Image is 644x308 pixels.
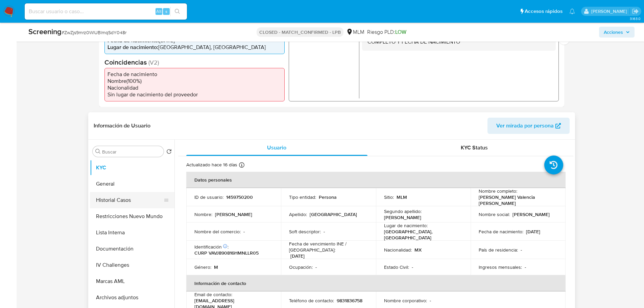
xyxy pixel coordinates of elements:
span: LOW [395,28,406,36]
span: s [165,8,167,15]
button: Ver mirada por persona [487,118,570,134]
button: search-icon [170,7,184,16]
p: Teléfono de contacto : [289,298,334,304]
p: [GEOGRAPHIC_DATA], [GEOGRAPHIC_DATA] [384,229,460,241]
input: Buscar usuario o caso... [25,7,187,16]
p: Género : [194,264,211,270]
p: nicolas.tyrkiel@mercadolibre.com [591,8,629,15]
span: Acciones [604,27,623,38]
span: Alt [156,8,162,15]
p: Email de contacto : [194,291,232,298]
p: [PERSON_NAME] [384,214,421,220]
p: Nombre corporativo : [384,298,427,304]
span: # ZwZjs9mrz0WlUBlmqSdY048r [62,29,126,36]
a: Salir [632,8,639,15]
p: - [324,229,325,235]
p: Nombre del comercio : [194,229,241,235]
th: Datos personales [186,172,566,188]
button: Documentación [90,241,174,257]
p: Estado Civil : [384,264,409,270]
button: Archivos adjuntos [90,289,174,306]
button: Marcas AML [90,273,174,289]
p: Persona [319,194,337,200]
p: - [315,264,317,270]
b: Screening [28,26,62,37]
button: General [90,176,174,192]
p: MX [414,247,422,253]
p: Sitio : [384,194,394,200]
p: Lugar de nacimiento : [384,222,428,229]
p: [PERSON_NAME] Valencia [PERSON_NAME] [479,194,555,206]
p: - [412,264,413,270]
p: Fecha de vencimiento INE / [GEOGRAPHIC_DATA] : [289,241,368,253]
p: Nombre completo : [479,188,517,194]
p: 9831836758 [337,298,362,304]
button: Acciones [599,27,635,38]
span: Accesos rápidos [525,8,563,15]
button: Restricciones Nuevo Mundo [90,208,174,224]
div: MLM [346,28,364,36]
p: Tipo entidad : [289,194,316,200]
p: CURP VAVJ890816HMNLLR05 [194,250,259,256]
p: MLM [397,194,407,200]
p: Identificación : [194,244,229,250]
p: Nombre social : [479,211,510,217]
h1: Información de Usuario [94,122,150,129]
span: KYC Status [461,144,488,151]
p: [PERSON_NAME] [215,211,252,217]
p: Soft descriptor : [289,229,321,235]
p: - [243,229,245,235]
span: 3.163.0 [630,16,641,21]
p: - [521,247,522,253]
p: M [214,264,218,270]
p: - [525,264,526,270]
p: Ocupación : [289,264,313,270]
p: CLOSED - MATCH_CONFIRMED - LPB [257,27,343,37]
p: Fecha de nacimiento : [479,229,523,235]
p: Ingresos mensuales : [479,264,522,270]
p: [PERSON_NAME] [512,211,550,217]
button: Lista Interna [90,224,174,241]
span: Usuario [267,144,286,151]
button: KYC [90,160,174,176]
span: Riesgo PLD: [367,28,406,36]
button: Buscar [95,149,101,154]
button: Volver al orden por defecto [166,149,172,156]
p: - [430,298,431,304]
p: Nombre : [194,211,212,217]
p: Actualizado hace 16 días [186,162,237,168]
a: Notificaciones [569,8,575,14]
p: Nacionalidad : [384,247,412,253]
button: IV Challenges [90,257,174,273]
p: ID de usuario : [194,194,223,200]
input: Buscar [102,149,161,155]
button: Historial Casos [90,192,169,208]
p: Segundo apellido : [384,208,422,214]
p: [DATE] [526,229,540,235]
span: Ver mirada por persona [496,118,554,134]
th: Información de contacto [186,275,566,291]
p: [DATE] [290,253,305,259]
p: País de residencia : [479,247,518,253]
p: 1459750200 [226,194,253,200]
p: [GEOGRAPHIC_DATA] [310,211,357,217]
p: Apellido : [289,211,307,217]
